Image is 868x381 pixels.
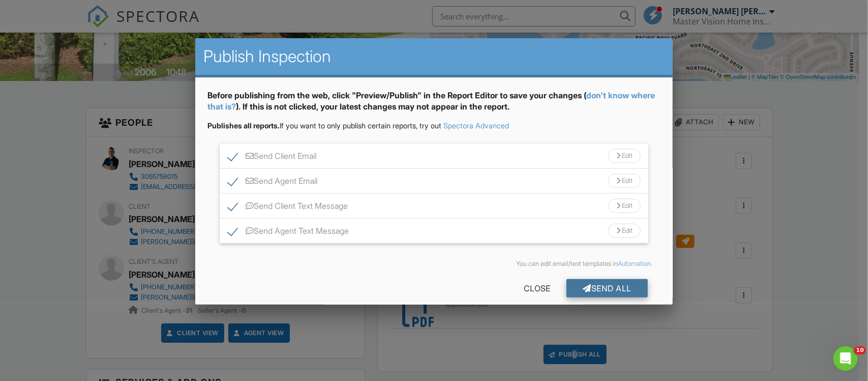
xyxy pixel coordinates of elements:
[608,149,641,163] div: Edit
[228,226,349,239] label: Send Agent Text Message
[566,279,648,297] div: Send All
[443,121,509,130] a: Spectora Advanced
[228,201,348,214] label: Send Client Text Message
[207,90,655,112] a: don't know where that is?
[608,174,641,188] div: Edit
[608,224,641,238] div: Edit
[228,151,316,164] label: Send Client Email
[207,90,661,121] div: Before publishing from the web, click "Preview/Publish" in the Report Editor to save your changes...
[854,346,866,355] span: 10
[216,260,652,268] div: You can edit email/text templates in .
[203,46,665,67] h2: Publish Inspection
[833,346,858,371] iframe: Intercom live chat
[228,176,317,189] label: Send Agent Email
[207,121,441,130] span: If you want to only publish certain reports, try out
[207,121,280,130] strong: Publishes all reports.
[618,260,651,267] a: Automation
[507,279,566,297] div: Close
[608,199,641,213] div: Edit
